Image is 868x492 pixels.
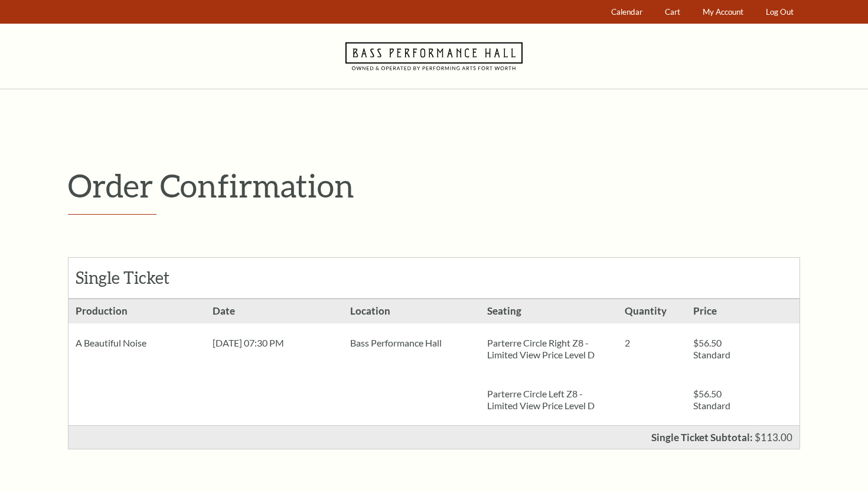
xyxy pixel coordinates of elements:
p: Order Confirmation [68,166,800,205]
div: A Beautiful Noise [68,323,205,362]
a: Cart [660,1,686,24]
span: $56.50 Standard [693,388,730,411]
h3: Quantity [618,299,686,323]
span: Bass Performance Hall [350,337,442,348]
span: Cart [665,7,680,17]
h3: Seating [480,299,617,323]
a: Calendar [606,1,648,24]
h2: Single Ticket [76,268,205,288]
a: Log Out [761,1,800,24]
span: My Account [703,7,743,17]
p: 2 [625,337,679,349]
div: [DATE] 07:30 PM [205,323,342,362]
span: $113.00 [755,431,792,444]
p: Parterre Circle Left Z8 - Limited View Price Level D [487,388,610,412]
h3: Location [343,299,480,323]
h3: Production [68,299,205,323]
h3: Date [205,299,342,323]
p: Single Ticket Subtotal: [651,432,753,442]
h3: Price [686,299,755,323]
p: Parterre Circle Right Z8 - Limited View Price Level D [487,337,610,361]
span: Calendar [611,7,642,17]
span: $56.50 Standard [693,337,730,360]
a: My Account [697,1,749,24]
